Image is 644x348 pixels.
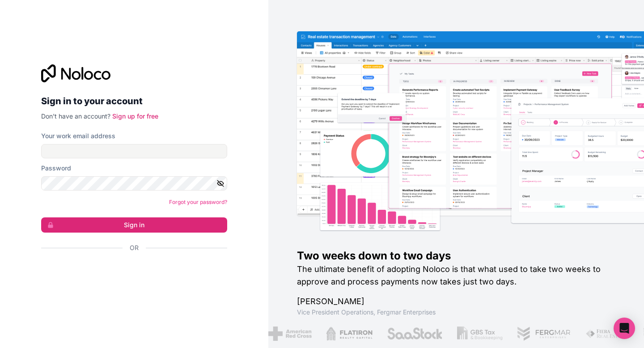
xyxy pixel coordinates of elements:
a: Forgot your password? [169,199,227,205]
img: /assets/fiera-fwj2N5v4.png [585,327,627,341]
span: Don't have an account? [41,112,110,120]
h2: The ultimate benefit of adopting Noloco is that what used to take two weeks to approve and proces... [297,263,615,288]
input: Email address [41,144,227,158]
img: /assets/saastock-C6Zbiodz.png [387,327,443,341]
h1: Two weeks down to two days [297,249,615,263]
img: /assets/fergmar-CudnrXN5.png [517,327,572,341]
span: Or [130,243,139,252]
label: Password [41,164,71,173]
h1: Vice President Operations , Fergmar Enterprises [297,308,615,317]
img: /assets/american-red-cross-BAupjrZR.png [268,327,312,341]
label: Your work email address [41,132,115,140]
input: Password [41,176,227,191]
a: Sign up for free [112,112,158,120]
div: Open Intercom Messenger [614,318,635,339]
iframe: Sign in with Google Button [37,262,225,282]
img: /assets/flatiron-C8eUkumj.png [326,327,373,341]
button: Sign in [41,217,227,233]
img: /assets/gbstax-C-GtDUiK.png [457,327,503,341]
h2: Sign in to your account [41,93,227,109]
h1: [PERSON_NAME] [297,295,615,308]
